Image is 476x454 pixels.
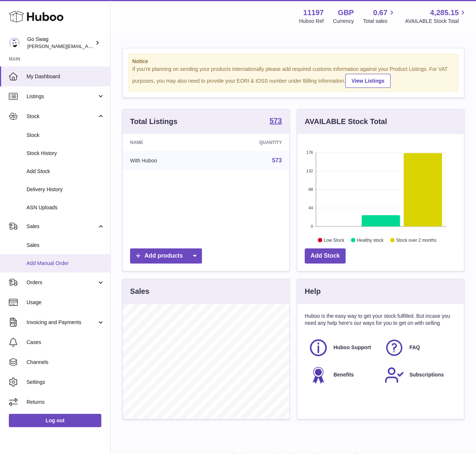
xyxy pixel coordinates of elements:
[306,150,313,155] text: 176
[308,187,313,192] text: 88
[27,204,105,211] span: ASN Uploads
[333,344,371,351] span: Huboo Support
[27,359,105,366] span: Channels
[306,169,313,173] text: 132
[305,248,346,264] a: Add Stock
[27,113,97,120] span: Stock
[308,365,377,385] a: Benefits
[27,36,94,50] div: Go Swag
[27,93,97,100] span: Listings
[270,117,282,126] a: 573
[27,168,105,175] span: Add Stock
[384,338,453,358] a: FAQ
[27,399,105,406] span: Returns
[357,237,384,243] text: Healthy stock
[363,18,396,25] span: Total sales
[324,237,344,243] text: Low Stock
[9,37,20,48] img: leigh@goswag.com
[430,8,459,18] span: 4,285.15
[305,117,387,127] h3: AVAILABLE Stock Total
[305,313,456,327] p: Huboo is the easy way to get your stock fulfilled. But incase you need any help here's our ways f...
[132,58,454,65] strong: Notice
[123,134,210,151] th: Name
[27,339,105,346] span: Cases
[299,18,324,25] div: Huboo Ref
[409,344,420,351] span: FAQ
[130,248,202,264] a: Add products
[373,8,388,18] span: 0.67
[130,117,178,127] h3: Total Listings
[27,260,105,267] span: Add Manual Order
[123,151,210,170] td: With Huboo
[27,73,105,80] span: My Dashboard
[27,186,105,193] span: Delivery History
[27,379,105,386] span: Settings
[333,371,354,378] span: Benefits
[338,8,354,18] strong: GBP
[405,18,467,25] span: AVAILABLE Stock Total
[27,279,97,286] span: Orders
[305,286,321,296] h3: Help
[9,414,101,427] a: Log out
[405,8,467,25] a: 4,285.15 AVAILABLE Stock Total
[363,8,396,25] a: 0.67 Total sales
[210,134,289,151] th: Quantity
[27,43,148,49] span: [PERSON_NAME][EMAIL_ADDRESS][DOMAIN_NAME]
[27,319,97,326] span: Invoicing and Payments
[308,338,377,358] a: Huboo Support
[27,150,105,157] span: Stock History
[308,206,313,210] text: 44
[409,371,444,378] span: Subscriptions
[345,74,391,88] a: View Listings
[303,8,324,18] strong: 11197
[27,223,97,230] span: Sales
[270,117,282,124] strong: 573
[333,18,354,25] div: Currency
[27,242,105,249] span: Sales
[27,132,105,139] span: Stock
[130,286,149,296] h3: Sales
[384,365,453,385] a: Subscriptions
[311,224,313,228] text: 0
[132,66,454,88] div: If you're planning on sending your products internationally please add required customs informati...
[272,157,282,164] a: 573
[27,299,105,306] span: Usage
[396,237,436,243] text: Stock over 2 months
